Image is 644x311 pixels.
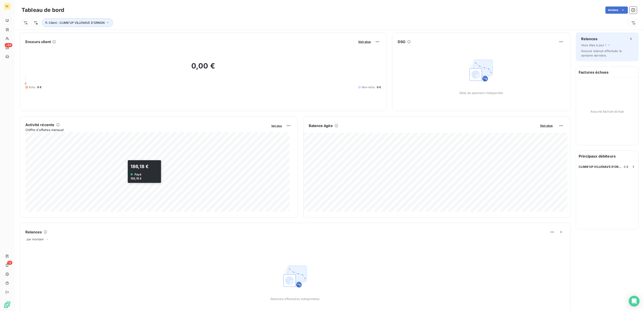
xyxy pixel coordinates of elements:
[37,85,42,89] span: 0 €
[459,91,503,95] span: Délai de paiement indisponible
[25,127,268,132] span: Chiffre d'affaires mensuel
[358,40,371,44] span: Voir plus
[25,61,381,75] h2: 0,00 €
[309,123,333,128] h6: Balance âgée
[5,43,12,47] span: +99
[270,124,283,128] button: Voir plus
[581,49,622,57] span: Aucune relance effectuée la semaine dernière.
[271,124,282,127] span: Voir plus
[540,124,553,127] span: Voir plus
[579,165,624,169] span: CLIMB'UP VILLENAVE D'ORNON
[605,7,628,14] button: Actions
[42,18,113,27] button: Client : CLIMB'UP VILLENAVE D'ORNON
[271,297,320,301] span: Relances effectuées indisponibles
[4,3,11,10] div: BE
[539,124,554,128] button: Voir plus
[25,82,26,85] span: 0
[398,39,405,44] h6: DSO
[591,109,624,114] span: Aucune facture échue
[357,40,372,44] button: Voir plus
[25,122,54,127] h6: Activité récente
[4,301,11,308] img: Logo LeanPay
[467,56,496,85] img: Empty state
[281,262,309,291] img: Empty state
[362,85,375,89] span: Non-échu
[629,296,640,307] div: Open Intercom Messenger
[624,165,629,169] span: 0 €
[49,21,105,24] span: Client : CLIMB'UP VILLENAVE D'ORNON
[25,229,42,235] h6: Relances
[576,151,638,162] h6: Principaux débiteurs
[581,43,606,47] span: Vous êtes à jour !
[4,44,11,51] a: +99
[7,261,12,265] span: 13
[25,39,51,44] h6: Encours client
[27,237,44,241] span: par montant
[581,36,598,42] h6: Relances
[22,6,64,14] h3: Tableau de bord
[377,85,381,89] span: 0 €
[29,85,35,89] span: Échu
[576,67,638,78] h6: Factures échues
